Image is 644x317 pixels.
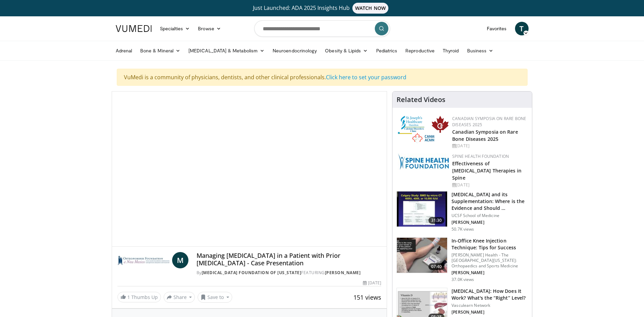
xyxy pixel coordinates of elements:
a: Adrenal [112,44,136,57]
a: Effectiveness of [MEDICAL_DATA] Therapies in Spine [452,160,521,181]
a: Neuroendocrinology [269,44,321,57]
a: Click here to set your password [326,73,406,81]
span: 151 views [353,293,381,301]
h3: In-Office Knee Injection Technique: Tips for Success [452,237,528,251]
a: M [172,252,188,268]
a: Specialties [156,22,194,35]
div: [DATE] [452,182,527,188]
a: Thyroid [439,44,463,57]
a: Just Launched: ADA 2025 Insights HubWATCH NOW [117,3,528,14]
a: 31:30 [MEDICAL_DATA] and its Supplementation: Where is the Evidence and Should … UCSF School of M... [397,191,528,232]
div: [DATE] [363,280,381,286]
input: Search topics, interventions [254,20,390,37]
img: 9b54ede4-9724-435c-a780-8950048db540.150x105_q85_crop-smart_upscale.jpg [397,238,447,273]
img: Osteoporosis Foundation of New Mexico [117,252,169,268]
span: 07:40 [428,263,445,270]
a: Bone & Mineral [136,44,184,57]
h3: [MEDICAL_DATA]: How Does It Work? What's the “Right” Level? [452,288,528,301]
a: Spine Health Foundation [452,153,509,159]
img: 4bb25b40-905e-443e-8e37-83f056f6e86e.150x105_q85_crop-smart_upscale.jpg [397,191,447,227]
a: T [515,22,529,35]
button: Save to [198,292,232,303]
a: Favorites [483,22,511,35]
a: 1 Thumbs Up [117,292,161,302]
img: VuMedi Logo [116,25,152,32]
a: Obesity & Lipids [321,44,372,57]
img: 57d53db2-a1b3-4664-83ec-6a5e32e5a601.png.150x105_q85_autocrop_double_scale_upscale_version-0.2.jpg [398,153,449,170]
a: Canadian Symposia on Rare Bone Diseases 2025 [452,116,526,128]
p: 37.0K views [452,277,474,282]
p: [PERSON_NAME] [452,310,528,315]
a: [MEDICAL_DATA] Foundation of [US_STATE] [202,270,301,276]
a: [PERSON_NAME] [325,270,361,276]
p: [PERSON_NAME] [452,220,528,225]
a: Business [463,44,498,57]
p: UCSF School of Medicine [452,213,528,218]
p: [PERSON_NAME] Health - The [GEOGRAPHIC_DATA][US_STATE]: Orthopaedics and Sports Medicine [452,252,528,269]
span: 31:30 [428,217,445,224]
a: Pediatrics [372,44,402,57]
a: Canadian Symposia on Rare Bone Diseases 2025 [452,129,518,142]
video-js: Video Player [112,91,387,247]
h4: Managing [MEDICAL_DATA] in a Patient with Prior [MEDICAL_DATA] - Case Presentation [197,252,381,267]
p: Vasculearn Network [452,303,528,308]
a: [MEDICAL_DATA] & Metabolism [184,44,269,57]
button: Share [164,292,195,303]
h4: Related Videos [397,96,445,104]
img: 59b7dea3-8883-45d6-a110-d30c6cb0f321.png.150x105_q85_autocrop_double_scale_upscale_version-0.2.png [398,116,449,143]
div: VuMedi is a community of physicians, dentists, and other clinical professionals. [117,69,528,86]
div: [DATE] [452,143,527,149]
span: 1 [127,294,130,300]
h3: [MEDICAL_DATA] and its Supplementation: Where is the Evidence and Should … [452,191,528,212]
span: WATCH NOW [352,3,388,14]
div: By FEATURING [197,270,381,276]
p: 50.7K views [452,227,474,232]
a: Browse [194,22,225,35]
a: Reproductive [401,44,439,57]
p: [PERSON_NAME] [452,270,528,276]
a: 07:40 In-Office Knee Injection Technique: Tips for Success [PERSON_NAME] Health - The [GEOGRAPHIC... [397,237,528,282]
